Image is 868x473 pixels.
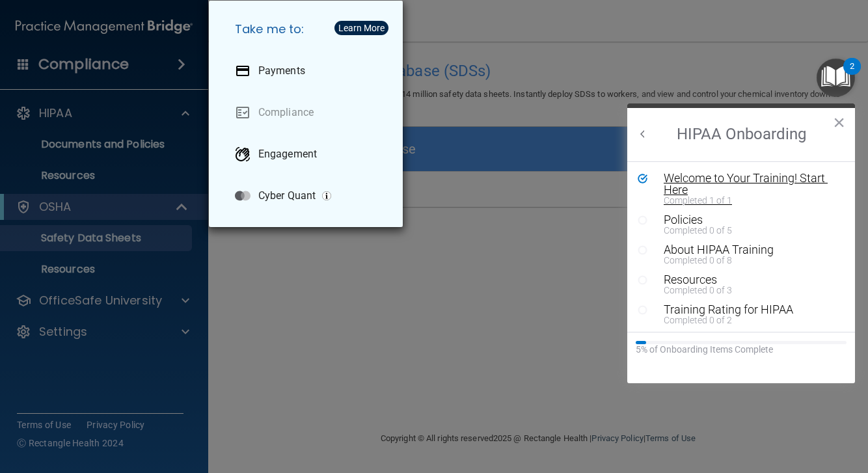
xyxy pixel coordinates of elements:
div: Completed 0 of 3 [664,286,838,295]
button: PoliciesCompleted 0 of 5 [657,214,838,235]
div: Completed 1 of 1 [664,196,838,205]
iframe: Drift Widget Chat Controller [643,389,852,441]
a: Engagement [224,136,392,172]
p: Engagement [258,148,317,161]
a: Compliance [224,94,392,131]
div: 2 [850,66,854,83]
button: Training Rating for HIPAACompleted 0 of 2 [657,304,838,325]
div: Learn More [338,23,385,33]
button: Close [833,112,845,133]
button: Welcome to Your Training! Start HereCompleted 1 of 1 [657,172,838,205]
button: About HIPAA TrainingCompleted 0 of 8 [657,244,838,265]
div: Completed 0 of 5 [664,226,838,235]
p: Cyber Quant [258,189,316,202]
h2: HIPAA Onboarding [627,108,855,161]
div: Welcome to Your Training! Start Here [664,172,838,196]
p: Payments [258,64,305,77]
div: 5% of Onboarding Items Complete [636,344,847,355]
button: Open Resource Center, 2 new notifications [817,59,855,97]
button: Back to Resource Center Home [636,128,649,141]
a: Cyber Quant [224,178,392,214]
h5: Take me to: [224,11,392,47]
div: Policies [664,214,838,226]
div: Completed 0 of 8 [664,256,838,265]
a: Payments [224,53,392,89]
div: Completed 0 of 2 [664,316,838,325]
div: Resources [664,274,838,286]
button: ResourcesCompleted 0 of 3 [657,274,838,295]
button: Learn More [334,21,388,35]
div: About HIPAA Training [664,244,838,256]
div: Training Rating for HIPAA [664,304,838,316]
div: Resource Center [627,103,855,383]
